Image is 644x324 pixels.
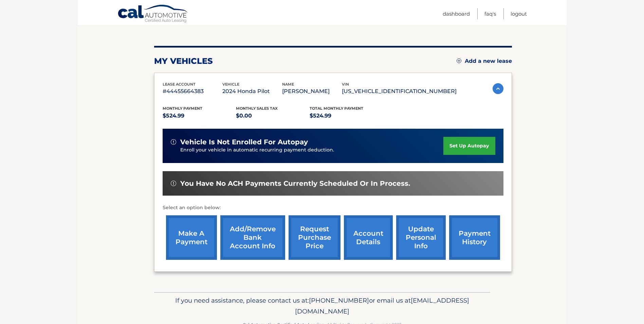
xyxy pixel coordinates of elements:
[159,295,486,317] p: If you need assistance, please contact us at: or email us at
[295,296,469,315] span: [EMAIL_ADDRESS][DOMAIN_NAME]
[171,181,176,186] img: alert-white.svg
[163,82,196,87] span: lease account
[220,215,285,260] a: Add/Remove bank account info
[282,87,342,96] p: [PERSON_NAME]
[484,8,496,19] a: FAQ's
[511,8,527,19] a: Logout
[310,111,383,121] p: $524.99
[163,204,503,212] p: Select an option below:
[180,146,444,154] p: Enroll your vehicle in automatic recurring payment deduction.
[180,179,410,188] span: You have no ACH payments currently scheduled or in process.
[289,215,341,260] a: request purchase price
[449,215,500,260] a: payment history
[236,106,278,111] span: Monthly sales Tax
[171,139,176,145] img: alert-white.svg
[163,111,236,121] p: $524.99
[457,58,461,63] img: add.svg
[457,58,512,65] a: Add a new lease
[236,111,310,121] p: $0.00
[166,215,217,260] a: make a payment
[493,83,503,94] img: accordion-active.svg
[163,87,222,96] p: #44455664383
[342,82,349,87] span: vin
[117,4,189,24] a: Cal Automotive
[443,8,470,19] a: Dashboard
[396,215,446,260] a: update personal info
[309,296,369,304] span: [PHONE_NUMBER]
[443,137,495,155] a: set up autopay
[154,56,213,66] h2: my vehicles
[222,87,282,96] p: 2024 Honda Pilot
[310,106,363,111] span: Total Monthly Payment
[222,82,239,87] span: vehicle
[180,138,308,146] span: vehicle is not enrolled for autopay
[282,82,294,87] span: name
[344,215,393,260] a: account details
[163,106,202,111] span: Monthly Payment
[342,87,457,96] p: [US_VEHICLE_IDENTIFICATION_NUMBER]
